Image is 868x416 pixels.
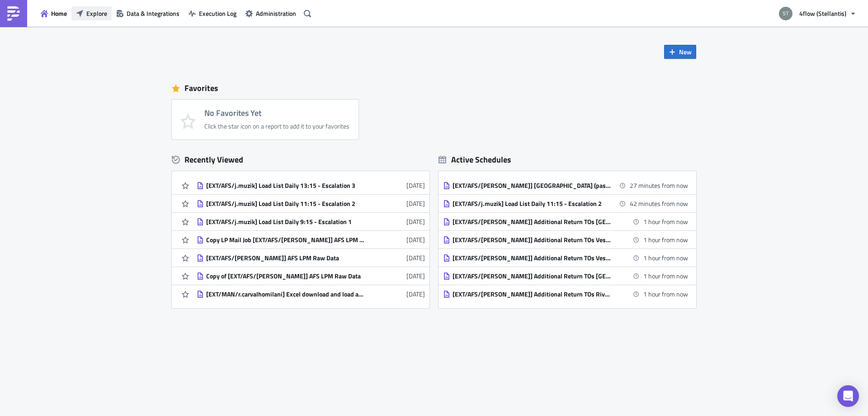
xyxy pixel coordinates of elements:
div: [EXT/AFS/[PERSON_NAME]] Additional Return TOs [GEOGRAPHIC_DATA] [453,272,611,280]
div: [EXT/AFS/j.muzik] Load List Daily 9:15 - Escalation 1 [206,218,364,226]
time: 2025-09-30 11:00 [630,181,688,190]
button: Home [36,6,71,20]
a: Copy of [EXT/AFS/[PERSON_NAME]] AFS LPM Raw Data[DATE] [197,267,425,285]
div: [EXT/AFS/[PERSON_NAME]] Additional Return TOs [GEOGRAPHIC_DATA] [453,218,611,226]
h4: No Favorites Yet [204,109,349,118]
button: Data & Integrations [112,6,184,20]
time: 2025-09-24T12:14:02Z [406,253,425,263]
a: [EXT/AFS/j.muzik] Load List Daily 9:15 - Escalation 1[DATE] [197,213,425,230]
span: Home [51,9,67,18]
span: 4flow (Stellantis) [799,9,846,18]
div: Recently Viewed [172,153,429,167]
div: [EXT/AFS/[PERSON_NAME]] Additional Return TOs Rivalta [453,290,611,298]
time: 2025-09-30 12:00 [643,271,688,281]
div: Copy of [EXT/AFS/[PERSON_NAME]] AFS LPM Raw Data [206,272,364,280]
div: [EXT/MAN/r.carvalhomilani] Excel download and load assignment list to GEFCO Hub Mulhouse [206,290,364,298]
time: 2025-09-30 12:00 [643,217,688,226]
div: [EXT/AFS/j.muzik] Load List Daily 11:15 - Escalation 2 [206,200,364,208]
span: Data & Integrations [127,9,179,18]
img: Avatar [778,6,793,21]
time: 2025-09-24T12:16:23Z [406,235,425,244]
a: [EXT/AFS/[PERSON_NAME]] Additional Return TOs [GEOGRAPHIC_DATA]1 hour from now [443,267,688,285]
span: Explore [86,9,107,18]
img: PushMetrics [6,6,21,21]
a: [EXT/AFS/j.muzik] Load List Daily 13:15 - Escalation 3[DATE] [197,177,425,194]
div: Favorites [172,81,696,95]
time: 2025-09-24T12:45:17Z [406,217,425,226]
div: Open Intercom Messenger [837,385,859,407]
a: [EXT/AFS/[PERSON_NAME]] [GEOGRAPHIC_DATA] (past 24h)27 minutes from now [443,177,688,194]
a: [EXT/AFS/[PERSON_NAME]] AFS LPM Raw Data[DATE] [197,249,425,267]
div: [EXT/AFS/[PERSON_NAME]] AFS LPM Raw Data [206,254,364,262]
div: [EXT/AFS/j.muzik] Load List Daily 11:15 - Escalation 2 [453,200,611,208]
div: [EXT/AFS/j.muzik] Load List Daily 13:15 - Escalation 3 [206,182,364,190]
a: [EXT/AFS/[PERSON_NAME]] Additional Return TOs Vesoul (FR Hubs)1 hour from now [443,231,688,249]
button: Administration [241,6,301,20]
time: 2025-09-30 12:00 [643,235,688,244]
time: 2025-09-30 11:15 [630,199,688,208]
time: 2025-09-30 12:00 [643,253,688,263]
a: [EXT/AFS/j.muzik] Load List Daily 11:15 - Escalation 2[DATE] [197,195,425,212]
a: [EXT/AFS/[PERSON_NAME]] Additional Return TOs Vesoul (EU Hubs)1 hour from now [443,249,688,267]
div: Active Schedules [439,154,511,165]
time: 2025-09-26T12:40:45Z [406,181,425,190]
time: 2025-09-24T12:55:27Z [406,199,425,208]
a: [EXT/AFS/[PERSON_NAME]] Additional Return TOs [GEOGRAPHIC_DATA]1 hour from now [443,213,688,230]
div: Click the star icon on a report to add it to your favorites [204,122,349,130]
a: [EXT/MAN/r.carvalhomilani] Excel download and load assignment list to GEFCO Hub Mulhouse[DATE] [197,285,425,303]
button: New [664,45,696,59]
a: [EXT/AFS/[PERSON_NAME]] Additional Return TOs Rivalta1 hour from now [443,285,688,303]
span: Execution Log [199,9,236,18]
button: 4flow (Stellantis) [774,4,861,24]
div: [EXT/AFS/[PERSON_NAME]] Additional Return TOs Vesoul (FR Hubs) [453,236,611,244]
button: Explore [71,6,112,20]
time: 2025-09-30 12:00 [643,289,688,299]
div: Copy LP Mail Job [EXT/AFS/[PERSON_NAME]] AFS LPM Raw Data [206,236,364,244]
div: [EXT/AFS/[PERSON_NAME]] [GEOGRAPHIC_DATA] (past 24h) [453,182,611,190]
a: [EXT/AFS/j.muzik] Load List Daily 11:15 - Escalation 242 minutes from now [443,195,688,212]
button: Execution Log [184,6,241,20]
a: Copy LP Mail Job [EXT/AFS/[PERSON_NAME]] AFS LPM Raw Data[DATE] [197,231,425,249]
time: 2025-09-19T16:33:22Z [406,289,425,299]
span: New [679,47,692,57]
span: Administration [256,9,296,18]
div: [EXT/AFS/[PERSON_NAME]] Additional Return TOs Vesoul (EU Hubs) [453,254,611,262]
time: 2025-09-23T09:05:06Z [406,271,425,281]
